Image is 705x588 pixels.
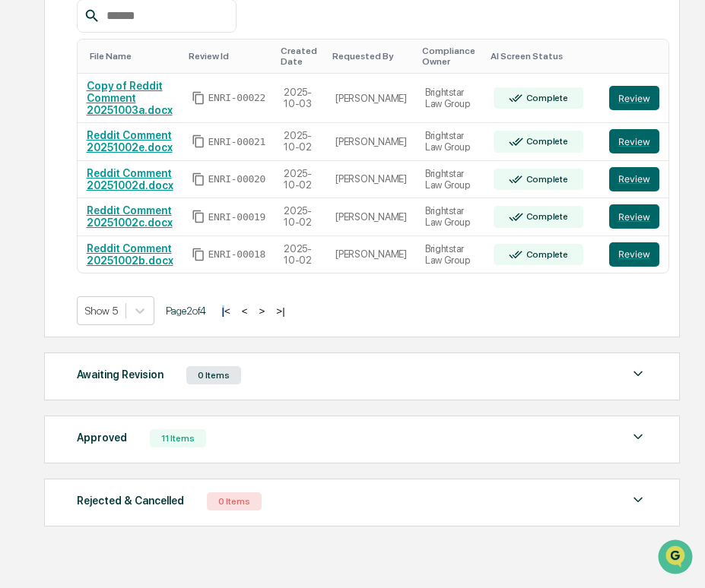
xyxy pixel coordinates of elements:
a: 🗄️Attestations [104,305,195,332]
td: Brightstar Law Group [416,161,484,199]
div: 11 Items [150,429,206,447]
td: [PERSON_NAME] [326,198,416,236]
button: Review [609,129,659,153]
div: Toggle SortBy [281,46,320,67]
span: [DATE] [135,248,166,260]
td: Brightstar Law Group [416,74,484,123]
div: Awaiting Revision [77,365,164,384]
img: caret [629,365,647,383]
img: Cece Ferraez [15,233,40,258]
span: Data Lookup [30,340,96,355]
td: Brightstar Law Group [416,198,484,236]
div: Complete [523,174,568,185]
span: ENRI-00018 [208,248,266,261]
div: 🔎 [15,341,27,353]
img: caret [629,491,647,509]
div: Toggle SortBy [422,46,478,67]
span: Attestations [125,311,189,326]
button: Review [609,242,659,267]
div: Start new chat [68,116,249,131]
td: [PERSON_NAME] [326,161,416,199]
button: See all [236,166,277,184]
img: 1746055101610-c473b297-6a78-478c-a979-82029cc54cd1 [30,207,43,220]
div: Complete [523,136,568,147]
div: 0 Items [207,492,262,511]
div: Complete [523,249,568,260]
td: Brightstar Law Group [416,236,484,273]
div: 🖐️ [15,312,27,324]
td: 2025-10-02 [275,123,326,161]
button: Review [609,86,659,110]
a: Reddit Comment 20251002d.docx [87,167,173,191]
div: Toggle SortBy [332,51,410,62]
td: [PERSON_NAME] [326,123,416,161]
img: 1746055101610-c473b297-6a78-478c-a979-82029cc54cd1 [15,116,43,144]
div: Toggle SortBy [90,51,176,62]
div: Toggle SortBy [612,51,662,62]
button: Review [609,204,659,229]
img: caret [629,428,647,446]
span: 3:55 PM [135,207,171,219]
span: Copy Id [192,172,205,186]
button: Review [609,167,659,191]
td: 2025-10-02 [275,236,326,273]
img: Jack Rasmussen [15,192,40,217]
a: 🔎Data Lookup [9,334,102,361]
a: Powered byPylon [107,376,184,388]
button: Start new chat [259,121,277,139]
span: Preclearance [30,311,98,326]
a: Reddit Comment 20251002c.docx [87,204,173,229]
td: Brightstar Law Group [416,123,484,161]
a: Reddit Comment 20251002e.docx [87,129,173,153]
td: 2025-10-03 [275,74,326,123]
a: Copy of Reddit Comment 20251003a.docx [87,80,173,116]
span: Copy Id [192,210,205,223]
span: Page 2 of 4 [166,305,206,317]
span: Pylon [151,377,184,388]
span: Copy Id [192,134,205,148]
div: Past conversations [15,169,102,181]
span: ENRI-00020 [208,173,266,185]
div: Toggle SortBy [491,51,594,62]
td: [PERSON_NAME] [326,236,416,273]
button: > [255,305,270,318]
p: How can we help? [15,32,277,56]
div: Complete [523,211,568,222]
td: 2025-10-02 [275,161,326,199]
span: [PERSON_NAME] [47,207,123,219]
button: |< [218,305,235,318]
div: Toggle SortBy [189,51,269,62]
span: Copy Id [192,91,205,105]
div: Rejected & Cancelled [77,491,184,511]
button: >| [272,305,289,318]
div: We're available if you need us! [68,131,209,144]
span: ENRI-00021 [208,136,266,148]
span: ENRI-00019 [208,211,266,223]
span: ENRI-00022 [208,92,266,104]
td: 2025-10-02 [275,198,326,236]
div: Complete [523,93,568,103]
span: [PERSON_NAME] [47,248,123,260]
div: 0 Items [186,366,241,384]
span: • [126,207,132,219]
div: Approved [77,428,127,447]
span: • [126,248,132,260]
a: 🖐️Preclearance [9,305,104,332]
img: 8933085812038_c878075ebb4cc5468115_72.jpg [32,116,59,144]
a: Reddit Comment 20251002b.docx [87,242,173,267]
div: 🗄️ [110,312,122,324]
td: [PERSON_NAME] [326,74,416,123]
button: < [237,305,252,318]
span: Copy Id [192,248,205,261]
iframe: Open customer support [656,538,697,579]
